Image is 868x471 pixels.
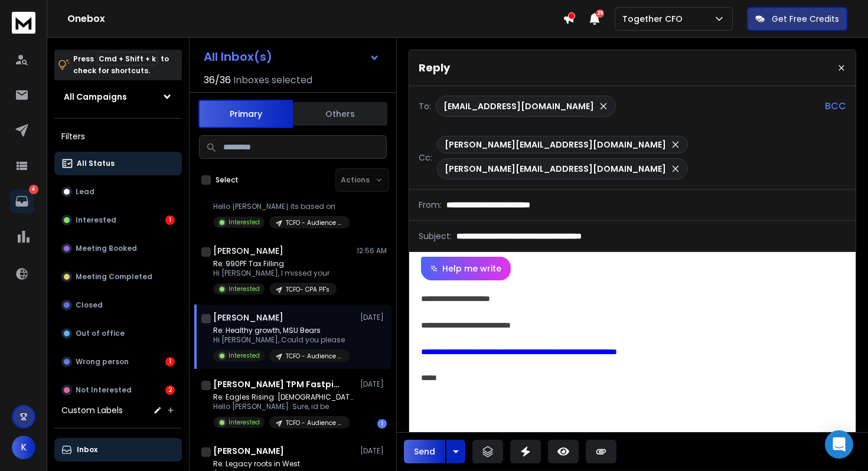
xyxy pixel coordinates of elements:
div: Open Intercom Messenger [825,430,853,459]
p: [PERSON_NAME][EMAIL_ADDRESS][DOMAIN_NAME] [445,163,666,175]
p: Inbox [77,445,97,454]
p: [EMAIL_ADDRESS][DOMAIN_NAME] [443,100,594,112]
button: Not Interested2 [54,378,182,402]
p: From: [419,199,442,211]
div: 2 [165,385,175,395]
button: Others [293,101,387,127]
button: Interested1 [54,208,182,232]
p: Together CFO [622,13,687,25]
p: Cc: [419,152,432,163]
p: Subject: [419,230,452,242]
p: Hi [PERSON_NAME], Could you please [213,335,350,345]
p: TCFO - Audience Labs - Hyper Personal [286,218,342,227]
button: K [12,436,35,459]
h1: All Campaigns [64,91,127,103]
p: 4 [29,185,38,194]
p: Hi [PERSON_NAME], I missed your [213,269,337,278]
p: Re: Eagles Rising: [DEMOGRAPHIC_DATA] Athletes [213,392,355,402]
img: logo [12,12,35,34]
h3: Inboxes selected [233,73,312,87]
button: Inbox [54,438,182,462]
p: BCC [825,99,846,113]
button: All Campaigns [54,85,182,109]
button: Lead [54,180,182,204]
p: [PERSON_NAME][EMAIL_ADDRESS][DOMAIN_NAME] [445,139,666,151]
p: Lead [76,187,94,197]
p: Interested [229,218,260,227]
div: 1 [377,419,387,429]
p: Wrong person [76,357,129,367]
p: TCFO - Audience Labs - Hyper Personal [286,418,342,427]
p: Re: 990PF Tax Filling [213,259,337,269]
button: Get Free Credits [747,7,847,31]
span: 36 / 36 [204,73,231,87]
button: Send [404,440,445,463]
button: Meeting Completed [54,265,182,289]
p: TCFO- CPA PF's [286,285,329,294]
button: All Status [54,152,182,175]
h1: All Inbox(s) [204,51,272,63]
p: To: [419,100,431,112]
label: Select [216,175,239,185]
h1: [PERSON_NAME] [213,245,283,257]
span: 29 [596,9,604,18]
h3: Custom Labels [61,404,123,416]
button: Out of office [54,322,182,345]
div: 1 [165,215,175,225]
p: Interested [229,284,260,293]
p: Closed [76,300,103,310]
p: Press to check for shortcuts. [73,53,169,77]
p: All Status [77,159,115,168]
p: [DATE] [360,313,387,322]
h1: Onebox [67,12,563,26]
p: Interested [76,215,116,225]
h1: [PERSON_NAME] [213,445,284,457]
button: Closed [54,293,182,317]
p: [DATE] [360,380,387,389]
p: Re: Legacy roots in West [213,459,355,469]
p: Get Free Credits [772,13,839,25]
span: Cmd + Shift + k [97,52,158,66]
button: Wrong person1 [54,350,182,374]
p: Reply [419,60,450,76]
div: 1 [165,357,175,367]
p: Interested [229,351,260,360]
button: Meeting Booked [54,237,182,260]
p: TCFO - Audience Labs - Hyper Personal [286,352,342,361]
h1: [PERSON_NAME] TPM Fastpitch. [213,378,343,390]
p: Interested [229,418,260,427]
p: 12:56 AM [357,246,387,256]
button: Primary [198,100,293,128]
p: Meeting Booked [76,244,137,253]
p: Re: Healthy growth, MSU Bears [213,326,350,335]
button: All Inbox(s) [194,45,389,68]
p: [DATE] [360,446,387,456]
h1: [PERSON_NAME] [213,312,283,323]
p: Hello [PERSON_NAME]. Sure, id be [213,402,355,411]
p: Out of office [76,329,125,338]
a: 4 [10,189,34,213]
p: Hello [PERSON_NAME] its based on [213,202,350,211]
h3: Filters [54,128,182,145]
p: Meeting Completed [76,272,152,282]
button: Help me write [421,257,511,280]
p: Not Interested [76,385,132,395]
